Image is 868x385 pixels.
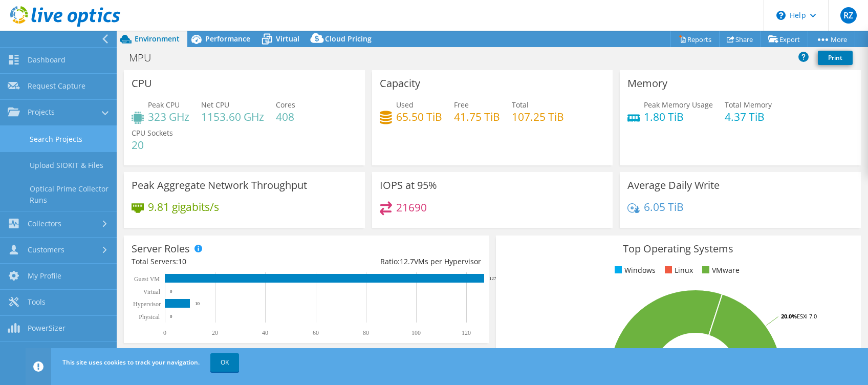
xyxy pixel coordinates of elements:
h4: 65.50 TiB [396,111,442,122]
span: This site uses cookies to track your navigation. [62,358,200,367]
span: Peak Memory Usage [644,100,713,110]
span: CPU Sockets [132,128,173,138]
h3: IOPS at 95% [380,180,437,191]
span: Virtual [276,34,299,44]
span: Peak CPU [148,100,180,110]
span: Net CPU [201,100,229,110]
h4: 1.80 TiB [644,111,713,122]
a: Reports [670,31,720,47]
h4: 323 GHz [148,111,189,122]
div: Ratio: VMs per Hypervisor [306,256,481,267]
h3: Capacity [380,78,420,89]
a: OK [210,353,239,372]
span: 10 [178,256,186,266]
li: Windows [612,265,656,276]
h4: 1153.60 GHz [201,111,264,122]
h3: CPU [132,78,152,89]
tspan: ESXi 7.0 [797,312,817,320]
span: Total [512,100,529,110]
h4: 20 [132,139,173,151]
text: 40 [262,329,268,336]
span: Total Memory [725,100,772,110]
text: 127 [489,276,496,281]
h4: 4.37 TiB [725,111,772,122]
span: RZ [840,7,857,24]
h3: Average Daily Write [627,180,720,191]
text: 60 [313,329,319,336]
text: 0 [170,289,172,294]
text: Physical [139,313,160,320]
text: 10 [195,301,200,306]
a: Export [761,31,808,47]
span: 12.7 [400,256,414,266]
li: Linux [662,265,693,276]
div: Total Servers: [132,256,306,267]
h3: Memory [627,78,667,89]
a: Print [818,51,853,65]
text: 100 [411,329,421,336]
span: Environment [135,34,180,44]
a: Share [719,31,761,47]
svg: \n [776,11,786,20]
text: Guest VM [134,275,160,283]
h4: 21690 [396,202,427,213]
text: Virtual [143,288,161,295]
h4: 6.05 TiB [644,201,684,212]
li: VMware [700,265,740,276]
span: Cores [276,100,295,110]
h4: 107.25 TiB [512,111,564,122]
span: Used [396,100,414,110]
h3: Top Operating Systems [504,243,853,254]
text: Hypervisor [133,301,161,308]
h3: Peak Aggregate Network Throughput [132,180,307,191]
h4: 408 [276,111,295,122]
h3: Server Roles [132,243,190,254]
h1: MPU [124,52,167,63]
span: Free [454,100,469,110]
text: 0 [163,329,166,336]
text: 0 [170,314,172,319]
tspan: 20.0% [781,312,797,320]
span: Performance [205,34,250,44]
text: 20 [212,329,218,336]
text: 120 [462,329,471,336]
span: Cloud Pricing [325,34,372,44]
h4: 41.75 TiB [454,111,500,122]
h4: 9.81 gigabits/s [148,201,219,212]
a: More [808,31,855,47]
text: 80 [363,329,369,336]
